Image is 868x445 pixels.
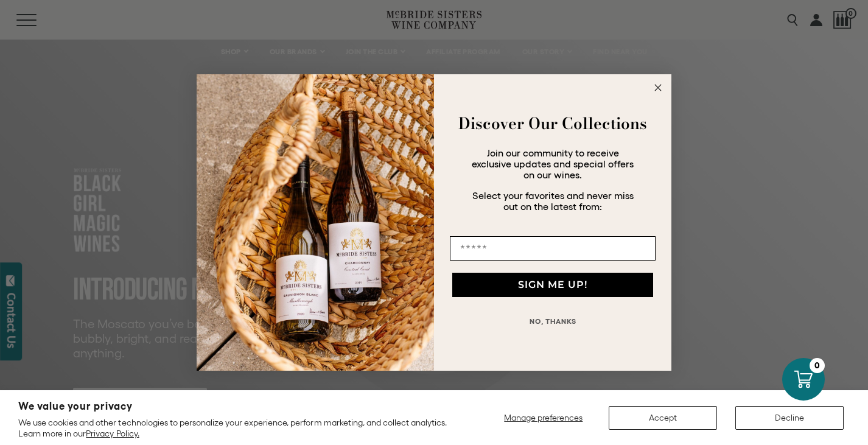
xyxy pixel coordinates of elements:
[497,406,590,430] button: Manage preferences
[651,80,665,95] button: Close dialog
[810,358,825,373] div: 0
[472,147,634,180] span: Join our community to receive exclusive updates and special offers on our wines.
[197,74,434,371] img: 42653730-7e35-4af7-a99d-12bf478283cf.jpeg
[458,111,647,135] strong: Discover Our Collections
[452,273,653,297] button: SIGN ME UP!
[609,406,717,430] button: Accept
[450,309,656,334] button: NO, THANKS
[18,417,455,439] p: We use cookies and other technologies to personalize your experience, perform marketing, and coll...
[450,236,656,261] input: Email
[504,413,583,422] span: Manage preferences
[472,190,634,212] span: Select your favorites and never miss out on the latest from:
[18,401,455,412] h2: We value your privacy
[86,429,139,438] a: Privacy Policy.
[735,406,844,430] button: Decline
